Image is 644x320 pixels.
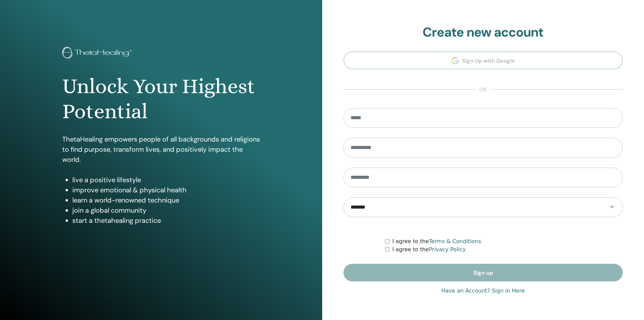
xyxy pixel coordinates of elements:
[429,246,466,253] a: Privacy Policy
[72,185,260,195] li: improve emotional & physical health
[343,25,623,40] h2: Create new account
[72,195,260,205] li: learn a world-renowned technique
[476,86,490,94] span: or
[72,175,260,185] li: live a positive lifestyle
[392,246,466,254] label: I agree to the
[72,215,260,226] li: start a thetahealing practice
[429,238,481,244] a: Terms & Conditions
[62,74,260,124] h1: Unlock Your Highest Potential
[72,205,260,215] li: join a global community
[441,287,525,295] a: Have an Account? Sign in Here
[392,237,481,246] label: I agree to the
[62,134,260,165] p: ThetaHealing empowers people of all backgrounds and religions to find purpose, transform lives, a...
